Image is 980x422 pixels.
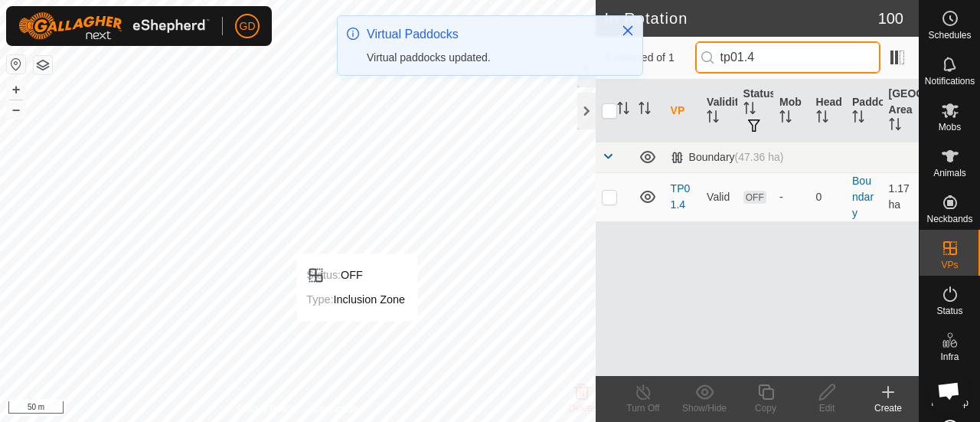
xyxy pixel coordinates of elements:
div: Inclusion Zone [306,290,405,309]
span: GD [240,18,256,34]
label: Type: [306,293,333,306]
div: Boundary [671,151,784,164]
div: Show/Hide [674,401,735,415]
button: – [7,100,25,119]
span: Status [936,306,962,316]
td: 0 [810,172,846,221]
button: Map Layers [34,56,52,74]
div: Turn Off [612,401,674,415]
div: Virtual paddocks updated. [367,50,606,66]
td: Valid [701,172,737,221]
th: Mob [773,80,809,142]
div: Copy [735,401,796,415]
th: Head [810,80,846,142]
img: Gallagher Logo [18,12,210,40]
span: OFF [743,191,766,204]
span: 100 [878,7,903,30]
span: Schedules [928,31,971,40]
div: Edit [796,401,857,415]
p-sorticon: Activate to sort [707,113,719,125]
h2: In Rotation [605,9,878,28]
th: VP [665,80,701,142]
button: Reset Map [7,55,25,74]
button: Close [617,20,639,41]
p-sorticon: Activate to sort [816,113,828,125]
span: 0 selected of 1 [605,50,695,66]
th: Status [737,80,773,142]
a: Privacy Policy [237,402,295,416]
div: - [779,189,803,205]
span: Notifications [925,77,975,86]
span: Infra [940,352,959,361]
div: Create [857,401,919,415]
p-sorticon: Activate to sort [639,104,651,116]
span: Animals [933,168,966,178]
p-sorticon: Activate to sort [779,113,792,125]
p-sorticon: Activate to sort [852,113,864,125]
a: TP01.4 [671,182,691,211]
button: + [7,80,25,99]
span: Mobs [939,123,961,132]
span: Neckbands [926,214,972,224]
input: Search (S) [695,41,880,74]
th: [GEOGRAPHIC_DATA] Area [883,80,919,142]
div: Open chat [928,370,969,411]
p-sorticon: Activate to sort [743,104,756,116]
span: (47.36 ha) [735,151,784,163]
span: Heatmap [931,398,969,407]
td: 1.17 ha [883,172,919,221]
th: Validity [701,80,737,142]
p-sorticon: Activate to sort [617,104,629,116]
p-sorticon: Activate to sort [889,120,901,132]
a: Boundary [852,175,874,219]
div: Virtual Paddocks [367,25,606,44]
div: OFF [306,266,405,284]
th: Paddock [846,80,882,142]
span: VPs [941,260,958,270]
a: Contact Us [312,402,358,416]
